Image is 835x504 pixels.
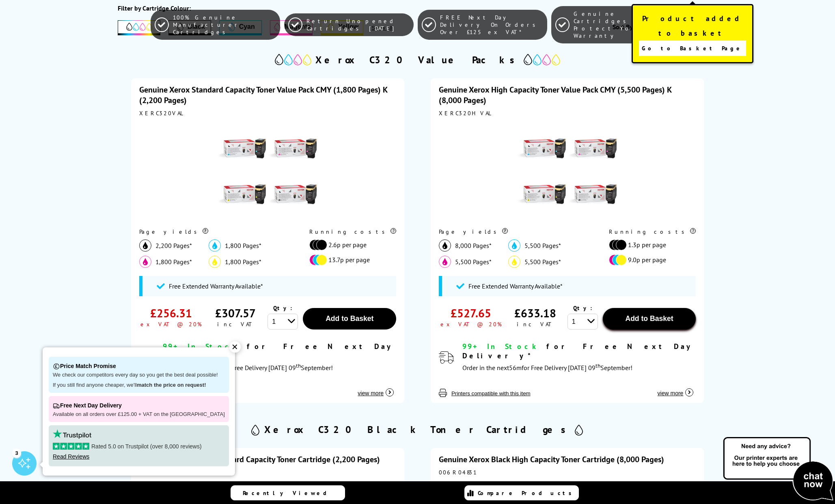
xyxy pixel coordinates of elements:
[439,454,664,465] a: Genuine Xerox Black High Capacity Toner Cartridge (8,000 Pages)
[140,321,202,328] div: ex VAT @ 20%
[326,314,373,323] span: Add to Basket
[574,10,676,39] span: Genuine Cartridges Protect Your Warranty
[517,321,554,328] div: inc VAT
[508,239,520,252] img: cyan_icon.svg
[309,228,396,235] div: Running costs
[163,364,333,372] span: Order in the next for Free Delivery [DATE] 09 September!
[139,239,151,252] img: black_icon.svg
[439,256,451,268] img: magenta_icon.svg
[306,17,409,32] span: Return Unopened Cartridges [DATE]
[12,448,21,457] div: 3
[439,228,593,235] div: Page yields
[169,282,263,290] span: Free Extended Warranty Available*
[451,306,491,321] div: £527.65
[603,308,696,330] button: Add to Basket
[139,454,380,465] a: Genuine Xerox Black Standard Capacity Toner Cartridge (2,200 Pages)
[440,321,502,328] div: ex VAT @ 20%
[53,382,225,389] p: If you still find anyone cheaper, we'll
[462,342,539,351] span: 99+ In Stock
[524,241,561,250] span: 5,500 Pages*
[173,14,276,36] span: 100% Genuine Manufacturer Cartridges
[639,41,746,56] a: Go to Basket Page
[642,43,743,54] span: Go to Basket Page
[573,304,592,312] span: Qty:
[462,342,694,360] span: for Free Next Day Delivery*
[632,4,753,63] div: Product added to basket
[225,241,261,250] span: 1,800 Pages*
[609,239,692,250] li: 1.3p per page
[155,258,192,266] span: 1,800 Pages*
[150,306,192,321] div: £256.31
[358,390,384,396] span: view more
[609,254,692,265] li: 9.0p per page
[464,485,579,500] a: Compare Products
[139,110,397,117] div: XERC320VAL
[439,469,696,476] div: 006R04831
[449,390,533,397] button: Printers compatible with this item
[53,411,225,418] p: Available on all orders over £125.00 + VAT on the [GEOGRAPHIC_DATA]
[217,321,254,328] div: inc VAT
[439,110,696,117] div: XERC320HVAL
[462,364,632,372] span: Order in the next for Free Delivery [DATE] 09 September!
[309,239,392,250] li: 2.6p per page
[209,239,221,252] img: cyan_icon.svg
[303,308,396,330] button: Add to Basket
[53,372,225,379] p: We check our competitors every day so you get the best deal possible!
[596,362,600,369] sup: th
[625,314,673,323] span: Add to Basket
[478,489,576,497] span: Compare Products
[225,258,261,266] span: 1,800 Pages*
[517,121,618,222] img: Xerox High Capacity Toner Value Pack CMY (5,500 Pages) K (8,000 Pages)
[163,342,397,374] div: modal_delivery
[273,304,292,312] span: Qty:
[468,282,563,290] span: Free Extended Warranty Available*
[455,258,492,266] span: 5,500 Pages*
[243,489,335,497] span: Recently Viewed
[155,241,192,250] span: 2,200 Pages*
[439,84,671,106] a: Genuine Xerox High Capacity Toner Value Pack CMY (5,500 Pages) K (8,000 Pages)
[53,361,225,372] p: Price Match Promise
[264,423,571,436] h2: Xerox C320 Black Toner Cartridges
[53,400,225,411] p: Free Next Day Delivery
[296,362,301,369] sup: th
[209,256,221,268] img: yellow_icon.svg
[53,429,91,439] img: trustpilot rating
[53,443,225,450] p: Rated 5.0 on Trustpilot (over 8,000 reviews)
[231,485,345,500] a: Recently Viewed
[229,341,241,353] div: ✕
[609,228,696,235] div: Running costs
[163,342,240,351] span: 99+ In Stock
[440,14,543,36] span: FREE Next Day Delivery On Orders Over £125 ex VAT*
[139,228,293,235] div: Page yields
[163,342,395,360] span: for Free Next Day Delivery*
[455,241,492,250] span: 8,000 Pages*
[315,54,520,66] h2: Xerox C320 Value Packs
[53,443,89,450] img: stars-5.svg
[217,121,318,222] img: Xerox Standard Capacity Toner Value Pack CMY (1,800 Pages) K (2,200 Pages)
[355,381,396,397] button: view more
[462,342,696,374] div: modal_delivery
[524,258,561,266] span: 5,500 Pages*
[53,453,89,460] a: Read Reviews
[139,469,397,476] div: 006R04823
[514,306,556,321] div: £633.18
[658,390,684,396] span: view more
[655,381,696,397] button: view more
[721,436,835,502] img: Open Live Chat window
[509,364,522,372] span: 56m
[215,306,256,321] div: £307.57
[309,254,392,265] li: 13.7p per page
[137,382,206,388] strong: match the price on request!
[139,84,387,106] a: Genuine Xerox Standard Capacity Toner Value Pack CMY (1,800 Pages) K (2,200 Pages)
[139,256,151,268] img: magenta_icon.svg
[439,239,451,252] img: black_icon.svg
[508,256,520,268] img: yellow_icon.svg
